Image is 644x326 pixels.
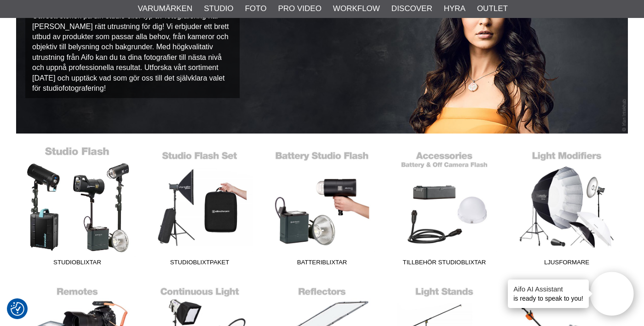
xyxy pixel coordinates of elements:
a: Batteriblixtar [261,146,383,270]
h4: Aifo AI Assistant [513,284,583,294]
a: Studioblixtar [16,146,138,270]
a: Ljusformare [506,146,628,270]
span: Studioblixtpaket [138,258,261,270]
a: Varumärken [138,3,193,15]
span: Tillbehör Studioblixtar [383,258,506,270]
img: Revisit consent button [11,302,24,316]
span: Ljusformare [506,258,628,270]
div: is ready to speak to you! [508,279,589,308]
a: Discover [391,3,432,15]
span: Batteriblixtar [261,258,383,270]
a: Workflow [333,3,380,15]
a: Studio [204,3,233,15]
a: Foto [245,3,266,15]
button: Samtyckesinställningar [11,301,24,317]
span: Studioblixtar [16,258,138,270]
a: Pro Video [278,3,321,15]
a: Tillbehör Studioblixtar [383,146,506,270]
a: Hyra [444,3,466,15]
a: Outlet [477,3,508,15]
a: Studioblixtpaket [138,146,261,270]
